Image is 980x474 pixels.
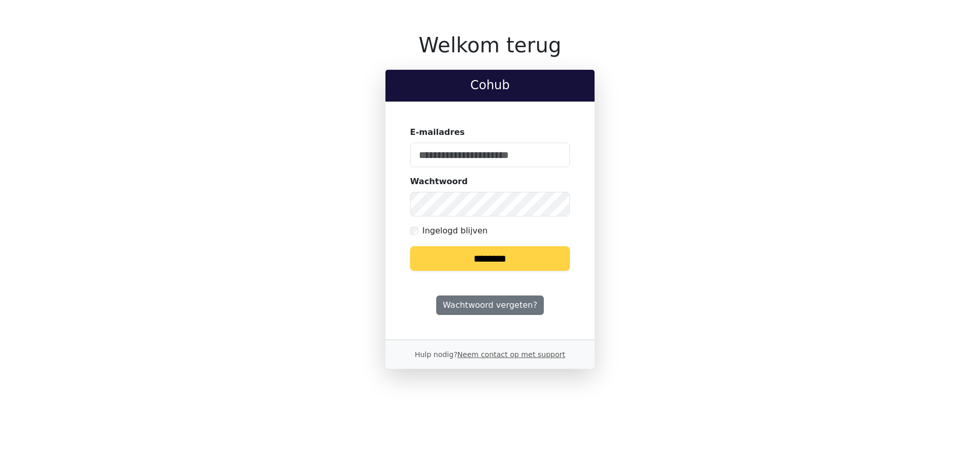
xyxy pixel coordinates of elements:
small: Hulp nodig? [415,350,565,359]
label: Ingelogd blijven [422,225,487,237]
a: Wachtwoord vergeten? [436,295,544,315]
label: E-mailadres [410,126,465,139]
a: Neem contact op met support [457,350,565,359]
h1: Welkom terug [385,33,595,57]
label: Wachtwoord [410,175,468,188]
h2: Cohub [394,78,586,93]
